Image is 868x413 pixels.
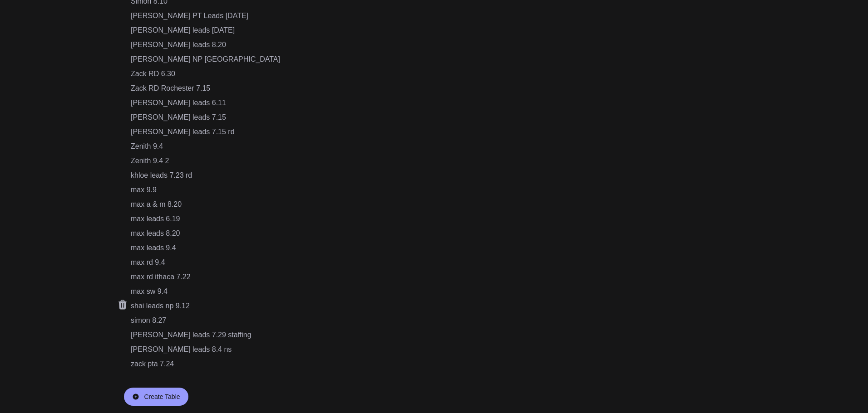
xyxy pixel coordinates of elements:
[131,286,280,297] div: max sw 9.4
[131,39,280,50] div: [PERSON_NAME] leads 8.20
[131,344,280,355] div: [PERSON_NAME] leads 8.4 ns
[131,243,280,253] div: max leads 9.4
[131,257,280,268] div: max rd 9.4
[131,301,280,311] div: shai leads np 9.12
[131,330,280,340] div: [PERSON_NAME] leads 7.29 staffing
[131,126,280,137] div: [PERSON_NAME] leads 7.15 rd
[131,25,280,36] div: [PERSON_NAME] leads [DATE]
[131,272,280,282] div: max rd ithaca 7.22
[131,97,280,108] div: [PERSON_NAME] leads 6.11
[131,112,280,123] div: [PERSON_NAME] leads 7.15
[131,228,280,239] div: max leads 8.20
[131,155,280,166] div: Zenith 9.4 2
[131,199,280,210] div: max a & m 8.20
[144,392,180,401] div: Create Table
[131,315,280,326] div: simon 8.27
[131,214,280,224] div: max leads 6.19
[131,54,280,65] div: [PERSON_NAME] NP [GEOGRAPHIC_DATA]
[131,170,280,181] div: khloe leads 7.23 rd
[131,68,280,79] div: Zack RD 6.30
[131,359,280,369] div: zack pta 7.24
[131,83,280,94] div: Zack RD Rochester 7.15
[131,10,280,21] div: [PERSON_NAME] PT Leads [DATE]
[131,185,280,195] div: max 9.9
[131,141,280,152] div: Zenith 9.4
